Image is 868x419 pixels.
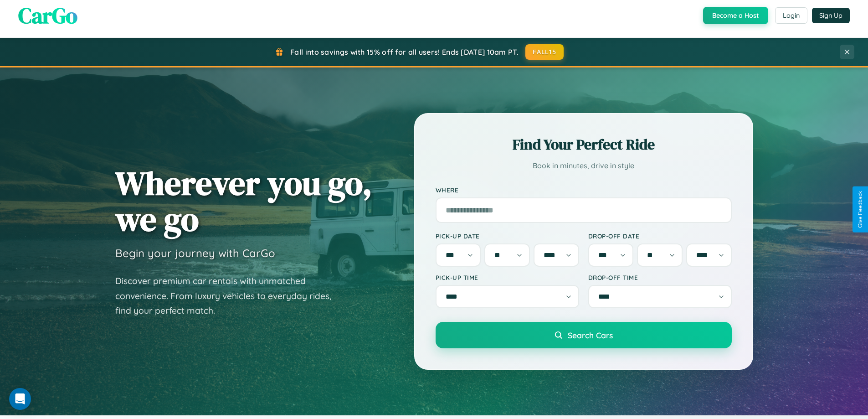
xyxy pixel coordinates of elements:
span: CarGo [18,0,77,31]
label: Drop-off Date [588,232,732,240]
span: Fall into savings with 15% off for all users! Ends [DATE] 10am PT. [290,47,519,57]
h1: Wherever you go, we go [115,165,372,237]
label: Pick-up Time [436,274,579,281]
label: Where [436,186,732,194]
button: Search Cars [436,322,732,348]
label: Drop-off Time [588,274,732,281]
button: Become a Host [703,7,768,24]
p: Book in minutes, drive in style [436,159,732,172]
button: Sign Up [812,8,850,23]
div: Open Intercom Messenger [9,388,31,410]
span: Search Cars [568,330,613,340]
button: Login [775,7,807,24]
div: Give Feedback [857,191,863,228]
button: FALL15 [525,44,564,60]
p: Discover premium car rentals with unmatched convenience. From luxury vehicles to everyday rides, ... [115,274,343,318]
h2: Find Your Perfect Ride [436,134,732,155]
label: Pick-up Date [436,232,579,240]
h3: Begin your journey with CarGo [115,246,275,260]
